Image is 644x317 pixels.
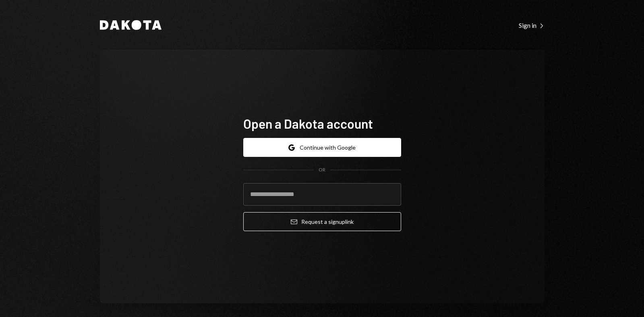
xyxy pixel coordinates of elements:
div: OR [319,167,325,173]
div: Sign in [519,21,545,29]
button: Request a signuplink [243,212,401,231]
h1: Open a Dakota account [243,115,401,131]
button: Continue with Google [243,138,401,157]
a: Sign in [519,21,545,29]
